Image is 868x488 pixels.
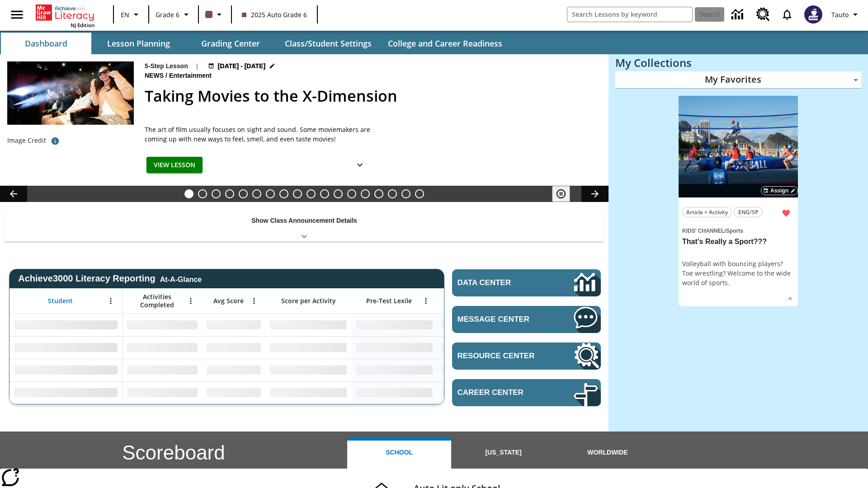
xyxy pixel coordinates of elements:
[347,189,356,198] button: Slide 13 Career Lesson
[388,189,397,198] button: Slide 16 Remembering Justice O'Connor
[48,297,73,305] span: Student
[437,359,523,381] div: No Data,
[247,294,261,308] button: Open Menu
[266,189,275,198] button: Slide 7 Solar Power to the People
[184,294,198,308] button: Open Menu
[213,297,244,305] span: Avg Score
[46,133,64,149] button: Photo credit: Photo by The Asahi Shimbun via Getty Images
[552,186,570,202] button: Pause
[225,189,234,198] button: Slide 4 Dirty Jobs Kids Had To Do
[145,61,188,71] p: 5-Step Lesson
[293,189,302,198] button: Slide 9 Fashion Forward in Ancient Rome
[828,6,864,23] button: Profile/Settings
[770,187,788,195] span: Assign
[117,6,146,23] button: Language: EN, Select a language
[682,225,794,235] span: Topic: Kids' Channel/Sports
[152,6,195,23] button: Grade: Grade 6, Select a grade
[458,388,547,397] span: Career Center
[1,33,91,54] button: Dashboard
[682,237,794,247] h3: That's Really a Sport???
[281,297,336,305] span: Score per Activity
[725,228,726,234] span: /
[123,314,202,336] div: No Data,
[437,314,523,336] div: No Data,
[212,189,221,198] button: Slide 3 Do You Want Fries With That?
[146,157,203,174] button: View Lesson
[458,352,547,361] span: Resource Center
[145,71,165,81] span: News
[799,3,828,26] button: Select a new avatar
[366,297,412,305] span: Pre-Test Lexile
[452,306,601,333] a: Message Center
[18,273,202,284] span: Achieve3000 Literacy Reporting
[738,207,758,217] span: ENG/SP
[278,33,379,54] button: Class/Student Settings
[726,228,743,234] span: Sports
[242,10,307,19] span: 2025 Auto Grade 6
[682,207,732,217] button: Article + Activity
[381,33,509,54] button: College and Career Readiness
[581,186,609,202] button: Lesson carousel, Next
[156,10,179,19] span: Grade 6
[127,293,187,309] span: Activities Completed
[93,33,184,54] button: Lesson Planning
[726,2,751,27] a: Data Center
[458,278,543,287] span: Data Center
[202,6,228,23] button: Class color is dark brown. Change class color
[239,189,248,198] button: Slide 5 Cars of the Future?
[783,292,797,305] button: Show Details
[252,189,261,198] button: Slide 6 The Last Homesteaders
[279,189,288,198] button: Slide 8 Attack of the Terrifying Tomatoes
[202,336,265,359] div: No Data,
[7,61,134,125] img: Panel in front of the seats sprays water mist to the happy audience at a 4DX-equipped theater.
[36,3,94,28] div: Home
[202,381,265,404] div: No Data,
[452,269,601,296] a: Data Center
[185,33,276,54] button: Grading Center
[165,72,167,79] span: /
[320,189,329,198] button: Slide 11 Mixed Practice: Citing Evidence
[458,315,547,324] span: Message Center
[7,136,46,145] p: Image Credit
[451,437,555,469] button: [US_STATE]
[361,189,370,198] button: Slide 14 Cooking Up Native Traditions
[804,5,822,23] img: Avatar
[686,207,728,217] span: Article + Activity
[556,437,660,469] button: Worldwide
[104,294,118,308] button: Open Menu
[452,343,601,370] a: Resource Center, Will open in new tab
[5,211,604,242] div: Show Class Announcement Details
[334,189,343,198] button: Slide 12 Pre-release lesson
[206,61,278,71] button: Aug 18 - Aug 24 Choose Dates
[415,189,424,198] button: Slide 18 The Constitution's Balancing Act
[202,314,265,336] div: No Data,
[751,2,775,27] a: Resource Center, Will open in new tab
[401,189,410,198] button: Slide 17 Point of View
[778,205,794,221] button: Remove from Favorites
[198,189,207,198] button: Slide 2 All Aboard the Hyperloop?
[160,274,202,284] div: At-A-Glance
[121,10,129,19] span: EN
[202,359,265,381] div: No Data,
[374,189,383,198] button: Slide 15 Hooray for Constitution Day!
[36,4,94,22] a: Home
[307,189,316,198] button: Slide 10 The Invasion of the Free CD
[734,207,763,217] button: ENG/SP
[615,56,861,69] h3: My Collections
[195,61,199,71] span: |
[682,228,725,234] span: Kids' Channel
[218,61,265,71] span: [DATE] - [DATE]
[145,125,371,144] p: The art of film usually focuses on sight and sound. Some moviemakers are coming up with new ways ...
[71,22,94,28] span: NJ Edition
[123,336,202,359] div: No Data,
[169,71,213,81] span: Entertainment
[437,336,523,359] div: No Data,
[4,1,30,28] button: Open side menu
[775,3,799,26] a: Notifications
[145,84,598,108] h2: Taking Movies to the X-Dimension
[437,381,523,404] div: No Data,
[347,437,451,469] button: School
[615,71,861,89] div: My Favorites
[567,7,692,22] input: search field
[419,294,433,308] button: Open Menu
